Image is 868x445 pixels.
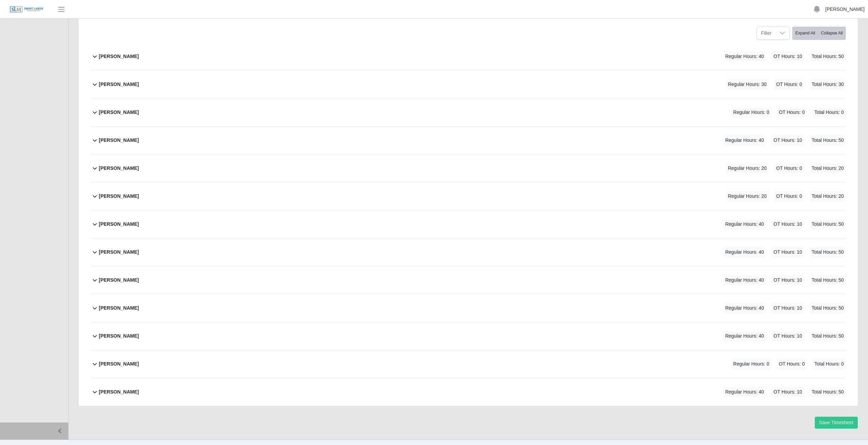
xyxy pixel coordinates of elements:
span: Total Hours: 30 [810,79,846,90]
span: Regular Hours: 0 [731,358,771,370]
a: [PERSON_NAME] [825,6,865,13]
span: OT Hours: 10 [771,330,804,342]
button: [PERSON_NAME] Regular Hours: 40 OT Hours: 10 Total Hours: 50 [91,322,846,350]
button: [PERSON_NAME] Regular Hours: 40 OT Hours: 10 Total Hours: 50 [91,210,846,238]
span: Regular Hours: 40 [723,135,766,146]
span: Regular Hours: 0 [731,107,771,118]
span: Total Hours: 50 [810,219,846,230]
button: [PERSON_NAME] Regular Hours: 40 OT Hours: 10 Total Hours: 50 [91,238,846,266]
b: [PERSON_NAME] [99,53,139,60]
b: [PERSON_NAME] [99,332,139,340]
span: Regular Hours: 40 [723,330,766,342]
b: [PERSON_NAME] [99,360,139,368]
span: OT Hours: 0 [774,191,804,202]
button: [PERSON_NAME] Regular Hours: 20 OT Hours: 0 Total Hours: 20 [91,182,846,210]
span: OT Hours: 10 [771,386,804,398]
button: Expand All [792,27,818,40]
button: [PERSON_NAME] Regular Hours: 0 OT Hours: 0 Total Hours: 0 [91,350,846,378]
span: Regular Hours: 40 [723,386,766,398]
span: Total Hours: 50 [810,302,846,314]
span: Regular Hours: 20 [726,163,769,174]
div: bulk actions [792,27,846,40]
span: Regular Hours: 30 [726,79,769,90]
span: Total Hours: 50 [810,386,846,398]
span: Total Hours: 0 [812,107,846,118]
b: [PERSON_NAME] [99,388,139,396]
span: Total Hours: 50 [810,330,846,342]
b: [PERSON_NAME] [99,81,139,88]
span: OT Hours: 10 [771,275,804,286]
b: [PERSON_NAME] [99,221,139,228]
span: Regular Hours: 40 [723,275,766,286]
b: [PERSON_NAME] [99,305,139,312]
span: Regular Hours: 40 [723,247,766,258]
span: OT Hours: 0 [777,358,807,370]
button: [PERSON_NAME] Regular Hours: 40 OT Hours: 10 Total Hours: 50 [91,127,846,154]
button: [PERSON_NAME] Regular Hours: 40 OT Hours: 10 Total Hours: 50 [91,266,846,294]
span: Total Hours: 20 [810,191,846,202]
button: [PERSON_NAME] Regular Hours: 40 OT Hours: 10 Total Hours: 50 [91,378,846,406]
b: [PERSON_NAME] [99,137,139,144]
span: OT Hours: 10 [771,219,804,230]
button: [PERSON_NAME] Regular Hours: 20 OT Hours: 0 Total Hours: 20 [91,154,846,182]
button: [PERSON_NAME] Regular Hours: 0 OT Hours: 0 Total Hours: 0 [91,99,846,126]
span: Total Hours: 0 [812,358,846,370]
span: OT Hours: 0 [774,79,804,90]
button: [PERSON_NAME] Regular Hours: 40 OT Hours: 10 Total Hours: 50 [91,294,846,322]
span: OT Hours: 10 [771,51,804,62]
span: OT Hours: 10 [771,247,804,258]
span: Regular Hours: 20 [726,191,769,202]
span: OT Hours: 0 [774,163,804,174]
span: Regular Hours: 40 [723,219,766,230]
button: Collapse All [818,27,846,40]
span: Total Hours: 20 [810,163,846,174]
span: Total Hours: 50 [810,135,846,146]
b: [PERSON_NAME] [99,193,139,200]
span: Total Hours: 50 [810,247,846,258]
span: Total Hours: 50 [810,275,846,286]
b: [PERSON_NAME] [99,277,139,284]
span: Filter [757,27,776,40]
b: [PERSON_NAME] [99,165,139,172]
span: OT Hours: 0 [777,107,807,118]
img: SLM Logo [10,6,44,13]
span: OT Hours: 10 [771,135,804,146]
span: Total Hours: 50 [810,51,846,62]
b: [PERSON_NAME] [99,109,139,116]
span: OT Hours: 10 [771,302,804,314]
button: [PERSON_NAME] Regular Hours: 30 OT Hours: 0 Total Hours: 30 [91,71,846,98]
button: Save Timesheet [815,417,858,429]
span: Regular Hours: 40 [723,302,766,314]
span: Regular Hours: 40 [723,51,766,62]
b: [PERSON_NAME] [99,249,139,256]
button: [PERSON_NAME] Regular Hours: 40 OT Hours: 10 Total Hours: 50 [91,43,846,70]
